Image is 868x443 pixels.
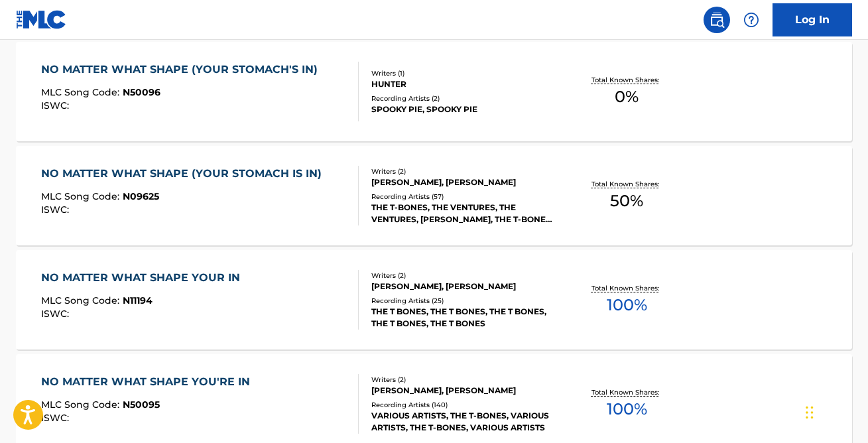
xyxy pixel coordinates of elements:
span: 100 % [607,397,647,421]
p: Total Known Shares: [591,387,662,397]
span: MLC Song Code : [41,190,123,202]
a: Log In [773,3,852,36]
div: Recording Artists ( 25 ) [371,296,557,306]
span: ISWC : [41,308,72,320]
div: Writers ( 1 ) [371,68,557,78]
div: [PERSON_NAME], [PERSON_NAME] [371,385,557,397]
span: MLC Song Code : [41,399,123,411]
span: N50096 [123,86,160,98]
span: 0 % [615,85,639,109]
span: N09625 [123,190,159,202]
p: Total Known Shares: [591,283,662,293]
div: Drag [806,393,814,432]
img: help [743,12,759,28]
span: 100 % [607,293,647,317]
div: Writers ( 2 ) [371,375,557,385]
span: ISWC : [41,99,72,111]
div: [PERSON_NAME], [PERSON_NAME] [371,176,557,188]
div: NO MATTER WHAT SHAPE (YOUR STOMACH IS IN) [41,166,328,182]
div: Recording Artists ( 140 ) [371,400,557,410]
span: MLC Song Code : [41,86,123,98]
div: NO MATTER WHAT SHAPE (YOUR STOMACH'S IN) [41,62,324,78]
div: VARIOUS ARTISTS, THE T-BONES, VARIOUS ARTISTS, THE T-BONES, VARIOUS ARTISTS [371,410,557,434]
div: THE T BONES, THE T BONES, THE T BONES, THE T BONES, THE T BONES [371,306,557,330]
div: Recording Artists ( 2 ) [371,94,557,103]
span: ISWC : [41,412,72,424]
img: search [709,12,725,28]
div: Help [738,7,765,33]
a: Public Search [704,7,730,33]
p: Total Known Shares: [591,75,662,85]
p: Total Known Shares: [591,179,662,189]
div: NO MATTER WHAT SHAPE YOU'RE IN [41,374,257,390]
div: Writers ( 2 ) [371,271,557,281]
span: ISWC : [41,204,72,216]
div: Recording Artists ( 57 ) [371,192,557,202]
span: 50 % [610,189,643,213]
span: N11194 [123,294,153,306]
span: N50095 [123,399,160,411]
div: Writers ( 2 ) [371,166,557,176]
div: SPOOKY PIE, SPOOKY PIE [371,103,557,115]
div: THE T-BONES, THE VENTURES, THE VENTURES, [PERSON_NAME], THE T-BONES, THE VENTURES [371,202,557,225]
div: NO MATTER WHAT SHAPE YOUR IN [41,270,247,286]
span: MLC Song Code : [41,294,123,306]
a: NO MATTER WHAT SHAPE (YOUR STOMACH'S IN)MLC Song Code:N50096ISWC:Writers (1)HUNTERRecording Artis... [16,42,852,141]
img: MLC Logo [16,10,67,29]
iframe: Chat Widget [802,379,868,443]
div: HUNTER [371,78,557,90]
a: NO MATTER WHAT SHAPE YOUR INMLC Song Code:N11194ISWC:Writers (2)[PERSON_NAME], [PERSON_NAME]Recor... [16,250,852,349]
div: [PERSON_NAME], [PERSON_NAME] [371,281,557,292]
a: NO MATTER WHAT SHAPE (YOUR STOMACH IS IN)MLC Song Code:N09625ISWC:Writers (2)[PERSON_NAME], [PERS... [16,146,852,245]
